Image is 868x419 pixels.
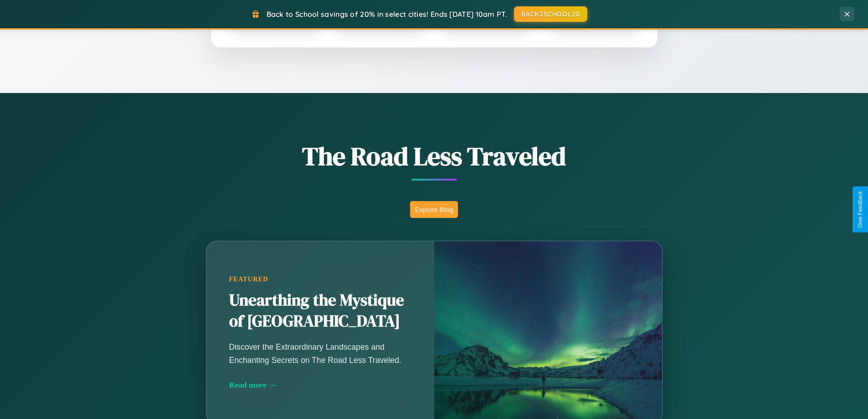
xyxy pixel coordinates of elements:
[229,275,411,283] div: Featured
[410,201,458,218] button: Explore Blog
[161,139,708,174] h1: The Road Less Traveled
[229,341,411,366] p: Discover the Extraordinary Landscapes and Enchanting Secrets on The Road Less Traveled.
[267,10,507,19] span: Back to School savings of 20% in select cities! Ends [DATE] 10am PT.
[229,380,411,390] div: Read more →
[514,6,587,22] button: BACK2SCHOOL20
[229,290,411,332] h2: Unearthing the Mystique of [GEOGRAPHIC_DATA]
[857,191,863,228] div: Give Feedback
